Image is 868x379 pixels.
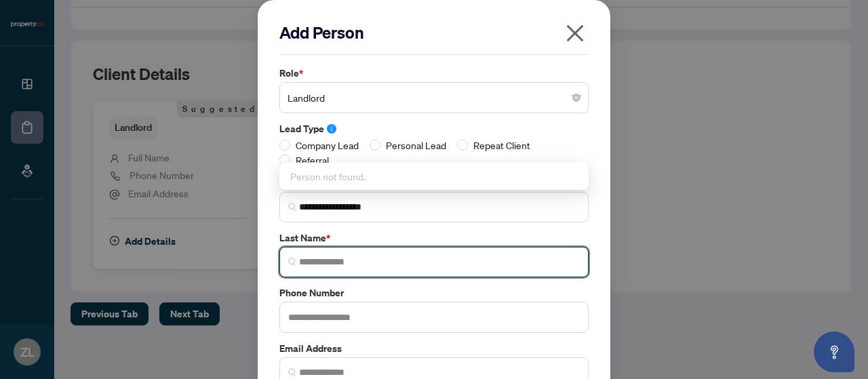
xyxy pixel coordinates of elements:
span: Company Lead [290,138,364,153]
span: Referral [290,153,334,167]
img: search_icon [288,258,296,266]
span: close [564,22,586,44]
span: Person not found. [290,170,366,182]
img: search_icon [288,368,296,376]
label: Role [279,66,589,81]
img: search_icon [288,203,296,211]
label: Phone Number [279,285,589,300]
button: Open asap [814,332,854,372]
span: Landlord [288,85,580,111]
span: close-circle [572,94,580,102]
label: Last Name [279,231,589,245]
label: Email Address [279,341,589,356]
h2: Add Person [279,22,589,43]
span: Repeat Client [468,138,536,153]
label: Lead Type [279,121,589,136]
span: Personal Lead [380,138,452,153]
span: info-circle [327,124,336,134]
